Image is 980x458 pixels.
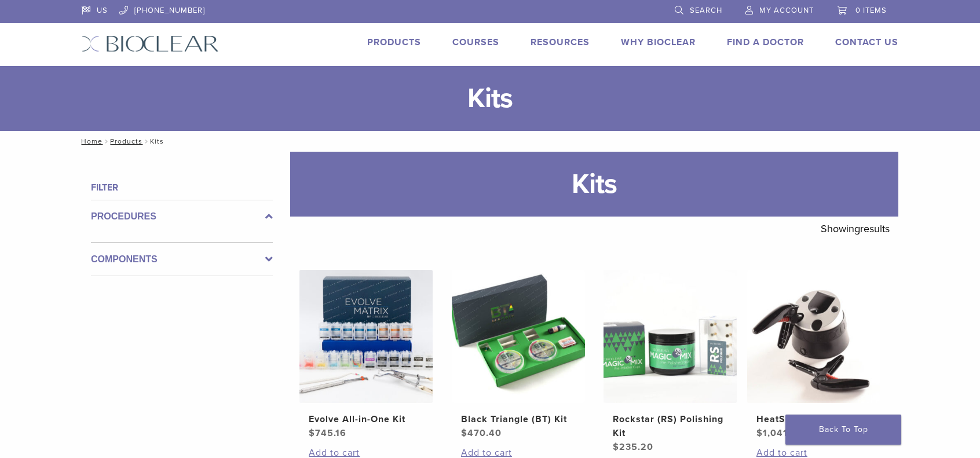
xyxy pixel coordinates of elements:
a: Evolve All-in-One KitEvolve All-in-One Kit $745.16 [299,270,434,440]
a: Home [78,137,103,145]
h2: Evolve All-in-One Kit [309,412,423,426]
span: / [103,138,110,144]
bdi: 745.16 [309,427,346,439]
img: Rockstar (RS) Polishing Kit [604,270,737,403]
img: Black Triangle (BT) Kit [452,270,585,403]
label: Procedures [91,210,273,223]
img: HeatSync Kit [747,270,880,403]
span: My Account [759,6,814,15]
bdi: 470.40 [461,427,502,439]
a: Courses [452,36,499,48]
span: $ [756,427,763,439]
p: Showing results [821,217,890,241]
a: Products [110,137,142,145]
span: Search [690,6,722,15]
a: Rockstar (RS) Polishing KitRockstar (RS) Polishing Kit $235.20 [603,270,738,454]
a: Black Triangle (BT) KitBlack Triangle (BT) Kit $470.40 [451,270,586,440]
span: / [142,138,150,144]
a: Resources [531,36,590,48]
h4: Filter [91,181,273,195]
h2: Black Triangle (BT) Kit [461,412,576,426]
h1: Kits [290,152,898,217]
h2: HeatSync Kit [756,412,871,426]
a: Why Bioclear [621,36,696,48]
label: Components [91,252,273,266]
span: $ [309,427,315,439]
bdi: 1,041.70 [756,427,802,439]
a: Contact Us [835,36,898,48]
nav: Kits [73,131,907,152]
a: Products [367,36,421,48]
a: HeatSync KitHeatSync Kit $1,041.70 [747,270,882,440]
span: 0 items [855,6,887,15]
a: Back To Top [785,415,901,445]
a: Find A Doctor [727,36,804,48]
img: Evolve All-in-One Kit [299,270,433,403]
span: $ [613,441,619,453]
span: $ [461,427,467,439]
h2: Rockstar (RS) Polishing Kit [613,412,727,440]
bdi: 235.20 [613,441,653,453]
img: Bioclear [82,35,219,52]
